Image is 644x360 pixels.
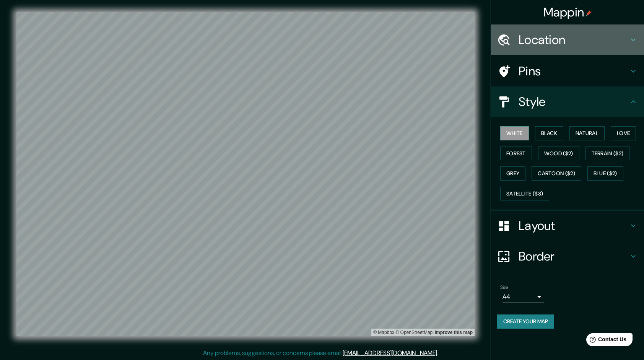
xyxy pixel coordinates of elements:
[585,147,630,161] button: Terrain ($2)
[491,56,644,86] div: Pins
[503,291,544,303] div: A4
[532,166,581,181] button: Cartoon ($2)
[543,5,592,20] h4: Mappin
[585,10,592,16] img: pin-icon.png
[519,249,629,264] h4: Border
[576,330,636,352] iframe: Help widget launcher
[519,94,629,109] h4: Style
[500,147,532,161] button: Forest
[519,32,629,47] h4: Location
[491,24,644,55] div: Location
[587,166,623,181] button: Blue ($2)
[519,218,629,233] h4: Layout
[435,330,473,335] a: Map feedback
[611,126,636,140] button: Love
[497,314,554,329] button: Create your map
[203,349,438,358] p: Any problems, suggestions, or concerns please email .
[343,349,437,357] a: [EMAIL_ADDRESS][DOMAIN_NAME]
[491,210,644,241] div: Layout
[439,349,441,358] div: .
[569,126,605,140] button: Natural
[500,126,529,140] button: White
[438,349,439,358] div: .
[535,126,564,140] button: Black
[500,284,508,291] label: Size
[500,166,525,181] button: Grey
[500,187,549,201] button: Satellite ($3)
[519,64,629,79] h4: Pins
[395,330,433,335] a: OpenStreetMap
[373,330,394,335] a: Mapbox
[538,147,579,161] button: Wood ($2)
[491,86,644,117] div: Style
[491,241,644,272] div: Border
[16,12,475,336] canvas: Map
